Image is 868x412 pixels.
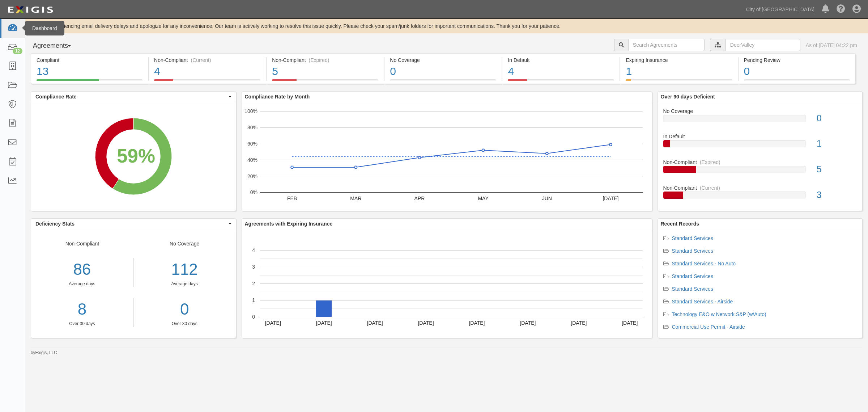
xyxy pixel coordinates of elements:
div: (Current) [700,184,720,192]
text: 1 [252,297,255,303]
div: Non-Compliant (Expired) [272,56,378,64]
div: 4 [508,64,614,79]
a: 8 [31,298,133,321]
a: In Default4 [502,79,620,85]
div: No Coverage [390,56,496,64]
div: Average days [139,281,230,287]
div: Over 30 days [31,321,133,327]
a: In Default1 [663,133,857,159]
a: Technology E&O w Network S&P (w/Auto) [672,311,766,317]
div: 12 [13,48,22,54]
div: Dashboard [25,21,64,35]
div: 1 [626,64,732,79]
b: Over 90 days Deficient [661,94,715,100]
svg: A chart. [242,229,652,338]
b: Recent Records [661,221,699,227]
div: 0 [811,112,862,125]
div: No Coverage [658,108,863,115]
text: 3 [252,264,255,270]
text: [DATE] [418,320,434,326]
div: 0 [744,64,850,79]
a: Standard Services [672,273,713,279]
span: Compliance Rate [35,93,227,100]
text: JUN [542,196,552,201]
a: 0 [139,298,230,321]
small: by [31,350,57,356]
text: MAR [350,196,361,201]
a: Standard Services [672,235,713,241]
div: (Expired) [309,56,329,64]
text: [DATE] [367,320,383,326]
text: 0 [252,314,255,320]
svg: A chart. [31,102,235,211]
text: [DATE] [622,320,638,326]
text: [DATE] [469,320,485,326]
b: Compliance Rate by Month [245,94,310,100]
div: 4 [154,64,260,79]
text: 4 [252,247,255,253]
a: Commercial Use Permit - Airside [672,324,745,330]
a: Compliant13 [31,79,148,85]
div: 112 [139,258,230,281]
a: Non-Compliant(Current)3 [663,184,857,205]
button: Deficiency Stats [31,219,236,229]
text: APR [414,196,425,201]
a: City of [GEOGRAPHIC_DATA] [743,2,818,17]
a: Standard Services [672,248,713,254]
text: 100% [244,108,258,114]
div: Non-Compliant (Current) [154,56,260,64]
div: 0 [390,64,496,79]
div: Non-Compliant [658,184,863,192]
text: 60% [247,141,257,147]
text: [DATE] [316,320,332,326]
text: [DATE] [520,320,536,326]
i: Help Center - Complianz [837,5,845,14]
div: 1 [811,137,862,150]
div: Pending Review [744,56,850,64]
text: [DATE] [603,196,618,201]
text: 20% [247,173,257,179]
a: No Coverage0 [384,79,502,85]
img: logo-5460c22ac91f19d4615b14bd174203de0afe785f0fc80cf4dbbc73dc1793850b.png [5,3,55,16]
text: 40% [247,157,257,163]
div: 5 [811,163,862,176]
button: Compliance Rate [31,92,236,102]
div: Compliant [37,56,142,64]
text: 80% [247,125,257,130]
button: Agreements [31,39,85,53]
div: Over 30 days [139,321,230,327]
div: Average days [31,281,133,287]
div: In Default [658,133,863,140]
a: Non-Compliant(Current)4 [149,79,266,85]
div: 5 [272,64,378,79]
a: Standard Services [672,286,713,292]
a: No Coverage0 [663,108,857,133]
text: 2 [252,281,255,286]
a: Exigis, LLC [35,350,57,355]
div: (Current) [191,56,211,64]
div: (Expired) [700,159,720,166]
div: 86 [31,258,133,281]
div: 3 [811,189,862,202]
a: Standard Services - Airside [672,299,733,304]
a: Standard Services - No Auto [672,261,736,266]
text: FEB [287,196,297,201]
div: A chart. [242,102,652,211]
div: 59% [117,142,155,169]
div: Expiring Insurance [626,56,732,64]
div: No Coverage [133,240,236,327]
div: Non-Compliant [658,159,863,166]
div: As of [DATE] 04:22 pm [806,42,857,49]
a: Non-Compliant(Expired)5 [663,159,857,184]
input: Search Agreements [628,39,705,51]
text: [DATE] [571,320,587,326]
text: 0% [250,189,257,195]
input: DeerValley [726,39,800,51]
div: Non-Compliant [31,240,133,327]
a: Non-Compliant(Expired)5 [267,79,384,85]
a: Expiring Insurance1 [620,79,737,85]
